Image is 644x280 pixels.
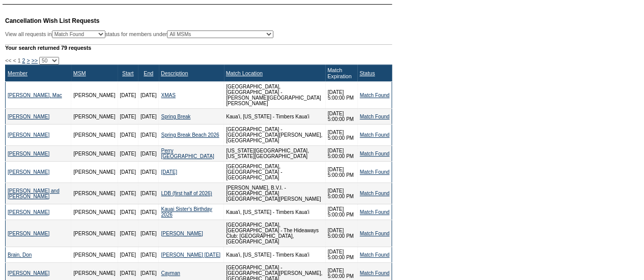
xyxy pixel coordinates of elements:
[161,191,212,196] a: LDB (first half of 2026)
[360,114,389,119] a: Match Found
[161,252,220,258] a: [PERSON_NAME] [DATE]
[325,162,357,183] td: [DATE] 5:00:00 PM
[118,82,138,109] td: [DATE]
[118,125,138,146] td: [DATE]
[325,82,357,109] td: [DATE] 5:00:00 PM
[5,17,99,24] span: Cancellation Wish List Requests
[118,220,138,247] td: [DATE]
[138,183,158,204] td: [DATE]
[138,247,158,263] td: [DATE]
[161,169,177,175] a: [DATE]
[8,92,62,98] a: [PERSON_NAME], Mac
[5,44,392,51] div: Your search returned 79 requests
[325,183,357,204] td: [DATE] 5:00:00 PM
[325,109,357,125] td: [DATE] 5:00:00 PM
[325,146,357,162] td: [DATE] 5:00:00 PM
[161,92,175,98] a: XMAS
[325,125,357,146] td: [DATE] 5:00:00 PM
[8,70,27,76] a: Member
[325,220,357,247] td: [DATE] 5:00:00 PM
[224,125,325,146] td: [GEOGRAPHIC_DATA] - [GEOGRAPHIC_DATA][PERSON_NAME], [GEOGRAPHIC_DATA]
[73,70,86,76] a: MSM
[32,57,38,64] a: >>
[26,57,30,64] a: >
[360,169,389,175] a: Match Found
[327,67,351,79] a: Match Expiration
[118,109,138,125] td: [DATE]
[13,57,16,64] span: <
[161,270,180,276] a: Cayman
[138,162,158,183] td: [DATE]
[71,162,118,183] td: [PERSON_NAME]
[224,146,325,162] td: [US_STATE][GEOGRAPHIC_DATA], [US_STATE][GEOGRAPHIC_DATA]
[71,183,118,204] td: [PERSON_NAME]
[118,162,138,183] td: [DATE]
[161,206,212,217] a: Kauai Sister's Birthday 2026
[360,252,389,258] a: Match Found
[138,82,158,109] td: [DATE]
[226,70,263,76] a: Match Location
[138,146,158,162] td: [DATE]
[144,70,153,76] a: End
[71,82,118,109] td: [PERSON_NAME]
[118,183,138,204] td: [DATE]
[359,70,375,76] a: Status
[161,70,188,76] a: Description
[360,92,389,98] a: Match Found
[161,132,219,138] a: Spring Break Beach 2026
[224,247,325,263] td: Kaua'i, [US_STATE] - Timbers Kaua'i
[118,204,138,220] td: [DATE]
[138,220,158,247] td: [DATE]
[8,188,60,199] a: [PERSON_NAME] and [PERSON_NAME]
[71,247,118,263] td: [PERSON_NAME]
[71,109,118,125] td: [PERSON_NAME]
[224,162,325,183] td: [GEOGRAPHIC_DATA], [GEOGRAPHIC_DATA] - [GEOGRAPHIC_DATA]
[224,183,325,204] td: [PERSON_NAME], B.V.I. - [GEOGRAPHIC_DATA] [GEOGRAPHIC_DATA][PERSON_NAME]
[122,70,134,76] a: Start
[8,252,32,258] a: Brain, Don
[8,114,49,119] a: [PERSON_NAME]
[22,57,25,64] a: 2
[360,231,389,236] a: Match Found
[360,151,389,157] a: Match Found
[5,57,11,64] span: <<
[360,209,389,215] a: Match Found
[360,270,389,276] a: Match Found
[118,247,138,263] td: [DATE]
[5,30,273,38] div: View all requests in status for members under
[161,148,214,159] a: Perry [GEOGRAPHIC_DATA]
[224,109,325,125] td: Kaua'i, [US_STATE] - Timbers Kaua'i
[71,125,118,146] td: [PERSON_NAME]
[8,169,49,175] a: [PERSON_NAME]
[8,270,49,276] a: [PERSON_NAME]
[8,209,49,215] a: [PERSON_NAME]
[161,231,203,236] a: [PERSON_NAME]
[224,220,325,247] td: [GEOGRAPHIC_DATA], [GEOGRAPHIC_DATA] - The Hideaways Club: [GEOGRAPHIC_DATA], [GEOGRAPHIC_DATA]
[8,132,49,138] a: [PERSON_NAME]
[360,132,389,138] a: Match Found
[138,109,158,125] td: [DATE]
[118,146,138,162] td: [DATE]
[18,57,21,64] span: 1
[224,204,325,220] td: Kaua'i, [US_STATE] - Timbers Kaua'i
[360,191,389,196] a: Match Found
[71,220,118,247] td: [PERSON_NAME]
[8,151,49,157] a: [PERSON_NAME]
[71,204,118,220] td: [PERSON_NAME]
[71,146,118,162] td: [PERSON_NAME]
[138,125,158,146] td: [DATE]
[325,247,357,263] td: [DATE] 5:00:00 PM
[325,204,357,220] td: [DATE] 5:00:00 PM
[224,82,325,109] td: [GEOGRAPHIC_DATA], [GEOGRAPHIC_DATA] - [PERSON_NAME][GEOGRAPHIC_DATA][PERSON_NAME]
[138,204,158,220] td: [DATE]
[8,231,49,236] a: [PERSON_NAME]
[161,114,190,119] a: Spring Break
